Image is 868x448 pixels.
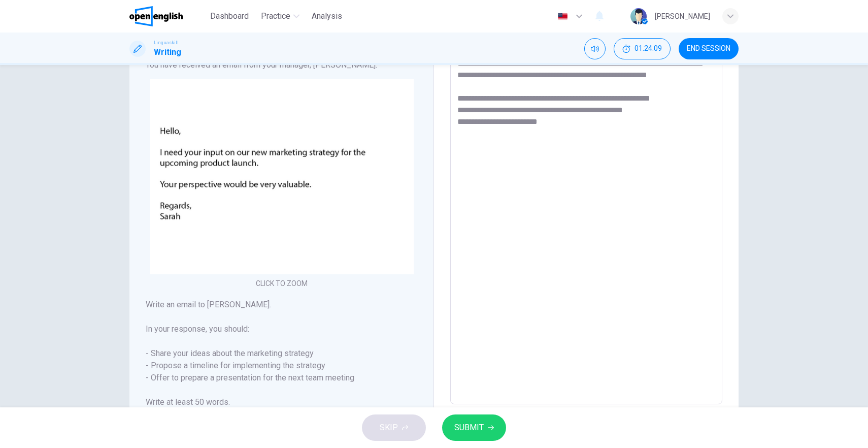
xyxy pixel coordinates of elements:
span: END SESSION [687,45,730,53]
span: Dashboard [210,10,249,22]
img: Profile picture [630,8,647,24]
button: 01:24:09 [614,38,671,59]
span: Practice [261,10,290,22]
div: Hide [614,38,671,59]
span: 01:24:09 [635,45,662,53]
h6: You have received an email from your manager, [PERSON_NAME]. [146,59,417,71]
h6: Write an email to [PERSON_NAME]. In your response, you should: - Share your ideas about the marke... [146,299,417,408]
div: [PERSON_NAME] [655,10,710,22]
button: Analysis [308,7,346,25]
button: END SESSION [679,38,739,59]
a: OpenEnglish logo [129,6,206,26]
button: SUBMIT [442,414,506,441]
span: Analysis [312,10,342,22]
span: Linguaskill [154,39,179,46]
button: Practice [257,7,304,25]
button: Dashboard [206,7,253,25]
h1: Writing [154,46,181,58]
img: en [556,13,569,20]
img: OpenEnglish logo [129,6,183,26]
div: Mute [584,38,606,59]
span: SUBMIT [454,421,484,435]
